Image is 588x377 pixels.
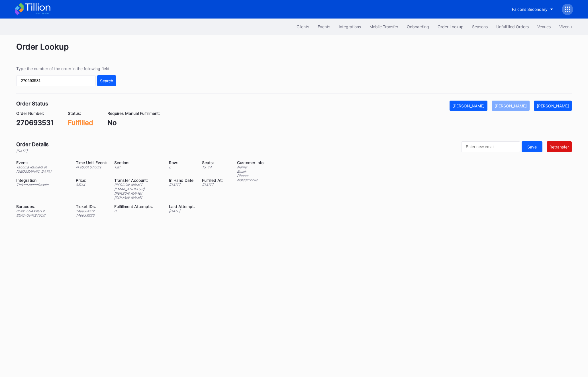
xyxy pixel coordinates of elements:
div: 85A2-LNAXAGTX [16,209,69,213]
div: in about 6 hours [76,165,107,169]
div: Fulfillment Attempts: [114,204,162,209]
div: Mobile Transfer [369,24,398,29]
div: Save [527,144,537,149]
button: Unfulfilled Orders [492,21,533,32]
div: 146639832 [76,209,107,213]
button: Onboarding [403,21,433,32]
div: 0 [114,209,162,213]
div: 13 - 14 [202,165,223,169]
div: In Hand Date: [169,178,195,183]
div: Seats: [202,160,223,165]
button: [PERSON_NAME] [534,101,572,111]
div: [DATE] [16,149,49,153]
button: [PERSON_NAME] [492,101,530,111]
div: 146639833 [76,213,107,217]
div: Order Details [16,141,49,147]
div: TicketMasterResale [16,183,69,187]
button: Search [97,75,116,86]
div: Requires Manual Fulfillment: [107,111,160,116]
div: [DATE] [202,183,223,187]
div: E [169,165,195,169]
div: Order Status [16,101,48,107]
div: [DATE] [169,209,195,213]
div: Status: [68,111,93,116]
div: Clients [297,24,309,29]
div: [DATE] [169,183,195,187]
div: Order Lookup [16,42,572,59]
div: [PERSON_NAME] [452,103,485,108]
div: Transfer Account: [114,178,162,183]
div: Section: [114,160,162,165]
div: Name: [237,165,265,169]
div: Retransfer [550,144,569,149]
div: Integration: [16,178,69,183]
div: Last Attempt: [169,204,195,209]
div: Price: [76,178,107,183]
button: Order Lookup [433,21,468,32]
button: Clients [292,21,313,32]
div: Events [318,24,330,29]
div: Notes: mobile [237,178,265,182]
div: Phone: [237,174,265,178]
div: Type the number of the order in the following field [16,66,116,71]
div: [PERSON_NAME] [537,103,569,108]
button: Integrations [334,21,365,32]
div: Email: [237,169,265,174]
button: Vivenu [555,21,576,32]
button: [PERSON_NAME] [450,101,487,111]
div: Order Lookup [438,24,464,29]
div: Ticket IDs: [76,204,107,209]
input: Enter new email [461,141,520,152]
div: Falcons Secondary [512,7,548,12]
div: Barcodes: [16,204,69,209]
div: Time Until Event: [76,160,107,165]
div: Unfulfilled Orders [496,24,529,29]
div: Venues [537,24,551,29]
button: Falcons Secondary [508,4,558,15]
div: $ 50.4 [76,183,107,187]
button: Seasons [468,21,492,32]
div: Search [100,78,113,83]
div: 270693531 [16,119,54,127]
div: Integrations [339,24,361,29]
button: Mobile Transfer [365,21,403,32]
div: Event: [16,160,69,165]
button: Events [313,21,334,32]
div: Fulfilled At: [202,178,223,183]
div: Fulfilled [68,119,93,127]
div: [PERSON_NAME] [495,103,527,108]
div: Order Number: [16,111,54,116]
div: Row: [169,160,195,165]
div: No [107,119,160,127]
div: Tacoma Rainiers at [GEOGRAPHIC_DATA] [16,165,69,174]
button: Retransfer [547,141,572,152]
button: Save [522,141,542,152]
div: Seasons [472,24,488,29]
div: 120 [114,165,162,169]
div: Vivenu [559,24,572,29]
div: Onboarding [407,24,429,29]
button: Venues [533,21,555,32]
div: Customer Info: [237,160,265,165]
div: [PERSON_NAME][EMAIL_ADDRESS][PERSON_NAME][DOMAIN_NAME] [114,183,162,200]
div: 85A2-QW4245Q6 [16,213,69,217]
input: GT59662 [16,75,96,86]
